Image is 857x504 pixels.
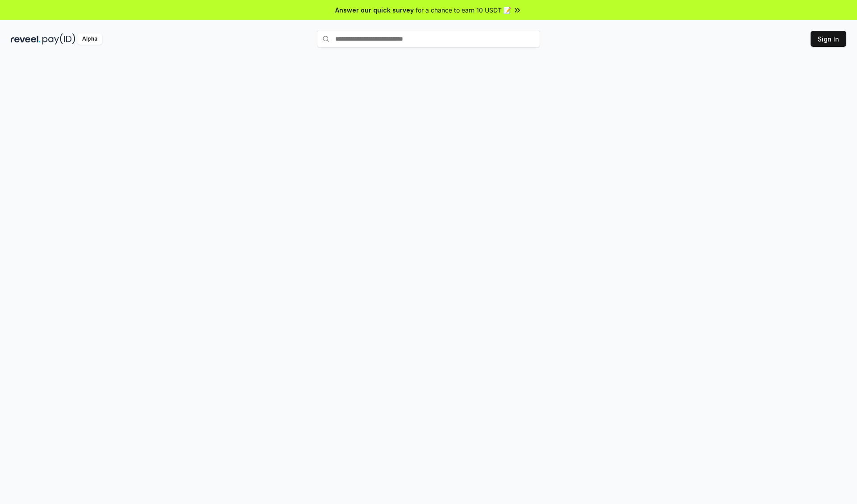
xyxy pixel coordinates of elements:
img: pay_id [42,33,75,45]
div: Alpha [77,33,102,45]
span: for a chance to earn 10 USDT 📝 [416,5,511,15]
span: Answer our quick survey [335,5,414,15]
img: reveel_dark [11,33,41,45]
button: Sign In [811,31,846,47]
